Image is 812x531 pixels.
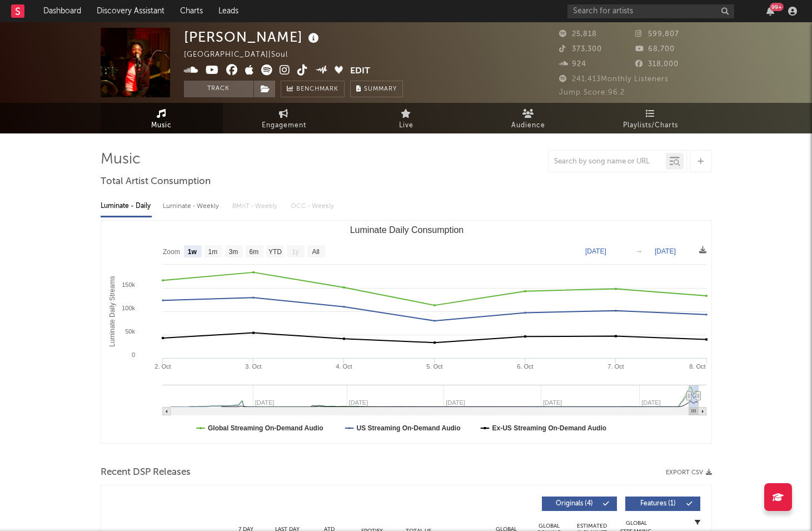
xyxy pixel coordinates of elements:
[108,276,116,346] text: Luminate Daily Streams
[151,119,172,132] span: Music
[607,363,624,370] text: 7. Oct
[292,248,299,256] text: 1y
[312,248,319,256] text: All
[223,103,345,133] a: Engagement
[155,363,171,370] text: 2. Oct
[101,197,152,216] div: Luminate - Daily
[585,247,606,255] text: [DATE]
[559,61,586,68] span: 924
[163,248,180,256] text: Zoom
[101,103,223,133] a: Music
[632,500,684,507] span: Features ( 1 )
[350,225,464,235] text: Luminate Daily Consumption
[666,469,712,476] button: Export CSV
[549,157,666,166] input: Search by song name or URL
[655,247,676,255] text: [DATE]
[184,28,322,46] div: [PERSON_NAME]
[268,248,281,256] text: YTD
[625,497,700,511] button: Features(1)
[228,248,238,256] text: 3m
[281,81,345,97] a: Benchmark
[208,248,217,256] text: 1m
[245,363,261,370] text: 3. Oct
[350,81,403,97] button: Summary
[101,466,191,479] span: Recent DSP Releases
[549,500,600,507] span: Originals ( 4 )
[262,119,306,132] span: Engagement
[467,103,590,133] a: Audience
[559,76,669,83] span: 241,413 Monthly Listeners
[122,305,135,311] text: 100k
[635,31,679,38] span: 599,807
[249,248,258,256] text: 6m
[356,424,460,432] text: US Streaming On-Demand Audio
[187,248,197,256] text: 1w
[636,247,642,255] text: →
[689,363,705,370] text: 8. Oct
[208,424,323,432] text: Global Streaming On-Demand Audio
[296,83,338,96] span: Benchmark
[559,89,625,96] span: Jump Score: 96.2
[766,7,774,16] button: 99+
[399,119,414,132] span: Live
[426,363,442,370] text: 5. Oct
[163,197,221,216] div: Luminate - Weekly
[623,119,678,132] span: Playlists/Charts
[590,103,712,133] a: Playlists/Charts
[101,221,712,443] svg: Luminate Daily Consumption
[635,61,679,68] span: 318,000
[101,175,211,188] span: Total Artist Consumption
[184,48,301,62] div: [GEOGRAPHIC_DATA] | Soul
[635,46,675,53] span: 68,700
[770,3,784,11] div: 99 +
[511,119,545,132] span: Audience
[567,4,734,18] input: Search for artists
[492,424,606,432] text: Ex-US Streaming On-Demand Audio
[350,64,370,78] button: Edit
[559,46,602,53] span: 373,300
[364,86,397,92] span: Summary
[184,81,253,97] button: Track
[345,103,467,133] a: Live
[125,328,135,335] text: 50k
[542,497,617,511] button: Originals(4)
[559,31,597,38] span: 25,818
[336,363,352,370] text: 4. Oct
[122,281,135,288] text: 150k
[131,351,134,358] text: 0
[517,363,533,370] text: 6. Oct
